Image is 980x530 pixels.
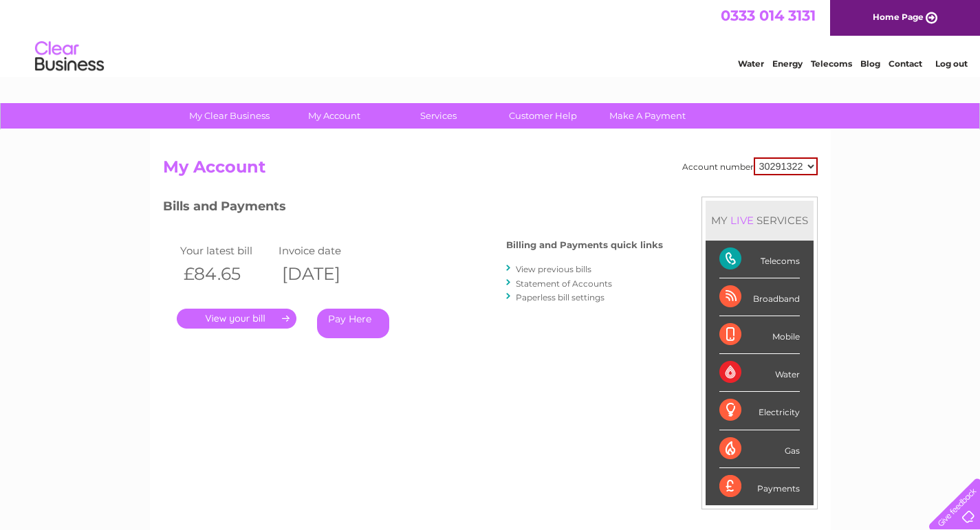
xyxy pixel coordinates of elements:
a: Log out [935,58,968,69]
a: . [177,309,296,329]
a: Telecoms [811,58,852,69]
div: Telecoms [719,241,800,278]
div: Account number [682,157,818,175]
a: My Account [277,103,391,129]
a: Make A Payment [591,103,704,129]
h2: My Account [163,157,818,184]
th: [DATE] [275,260,374,288]
a: View previous bills [516,264,591,274]
a: Blog [860,58,880,69]
h4: Billing and Payments quick links [506,240,663,250]
h3: Bills and Payments [163,197,663,221]
div: MY SERVICES [706,201,814,240]
div: Payments [719,468,800,505]
div: Water [719,354,800,392]
a: Services [382,103,495,129]
td: Your latest bill [177,241,276,260]
a: Contact [889,58,922,69]
div: Electricity [719,392,800,430]
a: Statement of Accounts [516,278,612,289]
a: My Clear Business [173,103,286,129]
div: LIVE [728,214,756,227]
a: Water [738,58,764,69]
th: £84.65 [177,260,276,288]
img: logo.png [34,36,105,78]
a: Paperless bill settings [516,292,605,302]
div: Gas [719,430,800,468]
div: Mobile [719,316,800,354]
td: Invoice date [275,241,374,260]
a: Pay Here [317,309,389,338]
div: Broadband [719,278,800,316]
a: Customer Help [486,103,600,129]
a: 0333 014 3131 [721,7,816,24]
div: Clear Business is a trading name of Verastar Limited (registered in [GEOGRAPHIC_DATA] No. 3667643... [166,8,816,67]
a: Energy [772,58,803,69]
